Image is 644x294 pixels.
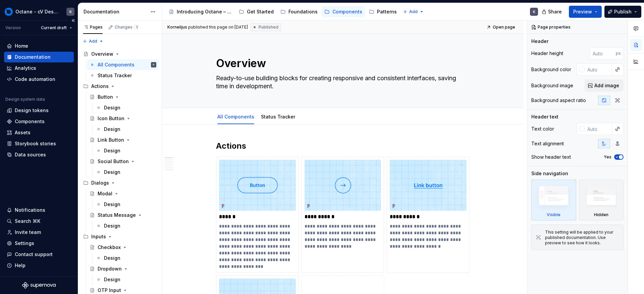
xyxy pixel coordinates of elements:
[68,16,78,25] button: Collapse sidebar
[93,253,159,263] a: Design
[4,216,74,227] button: Search ⌘K
[377,8,397,15] div: Patterns
[98,244,121,251] div: Checkbox
[531,38,548,45] div: Header
[4,63,74,73] a: Analytics
[15,76,55,83] div: Code automation
[531,140,564,147] div: Text alignment
[573,8,592,15] span: Preview
[305,160,381,211] img: 8473bbeb-2ddc-4168-bf62-c0fb3aa1d94e.png
[15,262,25,269] div: Help
[261,114,295,119] a: Status Tracker
[15,43,28,49] div: Home
[4,52,74,62] a: Documentation
[98,94,113,100] div: Button
[93,145,159,156] a: Design
[87,59,159,70] a: All ComponentsK
[87,188,159,199] a: Modal
[4,105,74,116] a: Design tokens
[614,8,632,15] span: Publish
[585,63,612,76] input: Auto
[594,212,608,217] div: Hidden
[15,8,58,15] div: Octane - cV Design System
[98,158,129,165] div: Social Button
[115,24,139,30] div: Changes
[531,82,573,89] div: Background image
[531,154,571,160] div: Show header text
[98,190,112,197] div: Modal
[177,8,232,15] div: Introducing Octane – a single source of truth for brand, design, and content.
[4,238,74,249] a: Settings
[15,65,36,71] div: Analytics
[87,135,159,145] a: Link Button
[585,80,624,92] button: Add image
[166,5,399,18] div: Page tree
[98,287,121,294] div: OTP Input
[83,24,103,30] div: Pages
[87,156,159,167] a: Social Button
[5,25,21,31] div: Version
[15,240,34,247] div: Settings
[569,6,602,18] button: Preview
[4,205,74,215] button: Notifications
[531,50,563,57] div: Header height
[93,102,159,113] a: Design
[38,23,75,33] button: Current draft
[153,61,155,68] div: K
[604,6,641,18] button: Publish
[4,74,74,85] a: Code automation
[288,8,318,15] div: Foundations
[585,123,612,135] input: Auto
[104,276,120,283] div: Design
[215,109,257,124] div: All Components
[493,24,515,30] span: Open page
[89,39,97,44] span: Add
[93,124,159,135] a: Design
[236,6,276,17] a: Get Started
[15,107,49,114] div: Design tokens
[15,218,40,225] div: Search ⌘K
[4,260,74,271] button: Help
[278,6,320,17] a: Foundations
[4,41,74,51] a: Home
[332,8,362,15] div: Components
[531,66,571,73] div: Background color
[4,249,74,260] button: Contact support
[15,54,51,60] div: Documentation
[91,83,109,90] div: Actions
[166,6,235,17] a: Introducing Octane – a single source of truth for brand, design, and content.
[15,229,41,236] div: Invite team
[216,141,470,151] h2: Actions
[4,138,74,149] a: Storybook stories
[594,82,619,89] span: Add image
[15,118,45,125] div: Components
[15,207,45,213] div: Notifications
[87,263,159,274] a: Dropdown
[87,70,159,81] a: Status Tracker
[188,24,248,30] div: published this page on [DATE]
[15,151,46,158] div: Data sources
[531,170,568,177] div: Side navigation
[91,233,106,240] div: Inputs
[322,6,365,17] a: Components
[80,37,106,46] button: Add
[167,24,187,30] span: Kornelijus
[5,97,45,102] div: Design system data
[4,116,74,127] a: Components
[104,255,120,261] div: Design
[590,47,616,59] input: Auto
[538,6,566,18] button: Share
[80,81,159,92] div: Actions
[98,61,135,68] div: All Components
[93,220,159,231] a: Design
[4,227,74,238] a: Invite team
[104,169,120,176] div: Design
[93,199,159,210] a: Design
[215,55,468,71] textarea: Overview
[616,51,621,56] p: px
[84,8,147,15] div: Documentation
[98,265,122,272] div: Dropdown
[80,49,159,59] a: Overview
[104,104,120,111] div: Design
[69,9,72,14] div: K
